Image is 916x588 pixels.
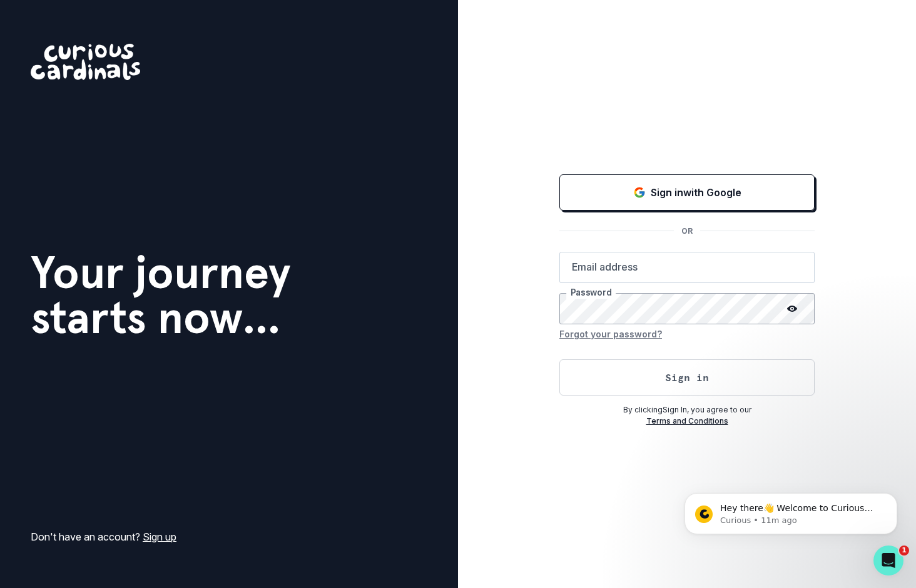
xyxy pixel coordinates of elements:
iframe: Intercom live chat [873,546,903,576]
p: Don't have an account? [31,529,176,544]
p: Sign in with Google [651,185,741,200]
a: Sign up [143,531,176,543]
button: Sign in [559,359,815,396]
button: Forgot your password? [559,324,662,344]
h1: Your journey starts now... [31,250,291,340]
p: By clicking Sign In , you agree to our [559,404,815,416]
p: OR [674,226,700,237]
button: Sign in with Google (GSuite) [559,174,815,211]
img: Curious Cardinals Logo [31,44,140,80]
a: Terms and Conditions [646,416,728,426]
span: 1 [899,546,909,556]
iframe: Intercom notifications message [666,467,916,554]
